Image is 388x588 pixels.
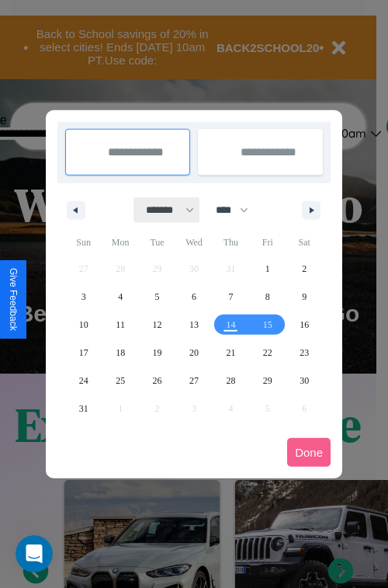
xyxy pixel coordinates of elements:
[139,230,175,255] span: Tue
[265,283,270,311] span: 8
[102,230,138,255] span: Mon
[155,283,160,311] span: 5
[286,255,323,283] button: 2
[265,255,270,283] span: 1
[65,283,102,311] button: 3
[139,339,175,367] button: 19
[302,283,307,311] span: 9
[153,367,162,395] span: 26
[263,339,272,367] span: 22
[249,339,286,367] button: 22
[213,283,249,311] button: 7
[139,311,175,339] button: 12
[249,367,286,395] button: 29
[102,367,138,395] button: 25
[300,339,309,367] span: 23
[189,367,199,395] span: 27
[175,367,212,395] button: 27
[175,339,212,367] button: 20
[81,283,86,311] span: 3
[213,367,249,395] button: 28
[213,339,249,367] button: 21
[189,339,199,367] span: 20
[249,230,286,255] span: Fri
[175,230,212,255] span: Wed
[8,268,19,331] div: Give Feedback
[116,339,125,367] span: 18
[102,339,138,367] button: 18
[153,311,162,339] span: 12
[139,283,175,311] button: 5
[175,283,212,311] button: 6
[79,395,88,423] span: 31
[249,311,286,339] button: 15
[102,311,138,339] button: 11
[286,339,323,367] button: 23
[175,311,212,339] button: 13
[249,255,286,283] button: 1
[16,535,53,572] iframe: Intercom live chat
[226,339,235,367] span: 21
[286,230,323,255] span: Sat
[263,311,272,339] span: 15
[287,438,331,467] button: Done
[139,367,175,395] button: 26
[213,230,249,255] span: Thu
[286,311,323,339] button: 16
[226,367,235,395] span: 28
[286,367,323,395] button: 30
[263,367,272,395] span: 29
[65,230,102,255] span: Sun
[226,311,235,339] span: 14
[65,367,102,395] button: 24
[79,339,88,367] span: 17
[79,311,88,339] span: 10
[213,311,249,339] button: 14
[153,339,162,367] span: 19
[102,283,138,311] button: 4
[65,311,102,339] button: 10
[65,395,102,423] button: 31
[249,283,286,311] button: 8
[228,283,233,311] span: 7
[116,311,125,339] span: 11
[65,339,102,367] button: 17
[300,367,309,395] span: 30
[189,311,199,339] span: 13
[302,255,307,283] span: 2
[79,367,88,395] span: 24
[118,283,123,311] span: 4
[300,311,309,339] span: 16
[116,367,125,395] span: 25
[192,283,196,311] span: 6
[286,283,323,311] button: 9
